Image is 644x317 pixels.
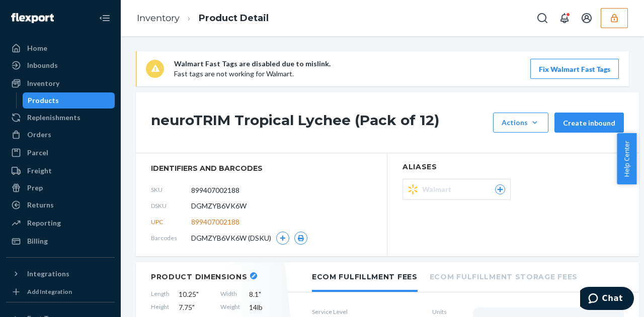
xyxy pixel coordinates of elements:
[577,8,597,28] button: Open account menu
[6,266,115,282] button: Integrations
[6,215,115,231] a: Reporting
[27,219,61,227] font: Reporting
[199,13,269,24] a: Product Detail
[580,287,634,312] iframe: Opens a widget where you can chat to one of our agents
[259,290,261,298] font: "
[249,290,259,298] font: 8.1
[179,290,196,298] font: 10.25
[6,180,115,196] a: Prep
[151,218,163,226] font: UPC
[422,185,451,193] font: Walmart
[6,40,115,56] a: Home
[196,290,199,298] font: "
[151,186,163,193] font: SKU
[432,308,447,315] font: Units
[6,197,115,213] a: Returns
[192,303,195,311] font: "
[220,303,240,310] font: Weight
[151,290,170,297] font: Length
[27,288,72,295] font: Add Integration
[493,113,548,133] button: Actions
[27,237,48,245] font: Billing
[554,8,575,28] button: Open notifications
[539,65,610,73] font: Fix Walmart Fast Tags
[617,133,636,184] button: Help Center
[27,183,43,192] font: Prep
[403,179,511,200] button: Walmart
[191,201,247,210] font: DGMZYB6VK6W
[11,13,54,23] img: Flexport logo
[191,234,271,242] font: DGMZYB6VK6W (DSKU)
[6,75,115,91] a: Inventory
[151,272,248,281] font: Product Dimensions
[151,303,169,310] font: Height
[28,96,59,104] font: Products
[179,303,192,311] font: 7.75
[27,269,69,278] font: Integrations
[174,59,331,68] font: Walmart Fast Tags are disabled due to mislink.
[151,112,439,129] font: neuroTRIM Tropical Lychee (Pack of 12)
[6,233,115,249] a: Billing
[6,110,115,126] a: Replenishments
[257,303,263,311] font: lb
[27,200,54,209] font: Returns
[151,202,167,209] font: DSKU
[312,272,418,281] font: Ecom Fulfillment Fees
[27,79,59,87] font: Inventory
[151,234,177,242] font: Barcodes
[312,308,348,315] font: Service Level
[137,13,180,24] a: Inventory
[622,141,631,177] font: Help Center
[95,8,115,28] button: Close Navigation
[27,166,52,175] font: Freight
[249,303,257,311] font: 14
[27,130,51,139] font: Orders
[27,44,47,52] font: Home
[129,4,277,33] ol: breadcrumbs
[430,272,578,281] font: Ecom Fulfillment Storage Fees
[27,113,80,122] font: Replenishments
[554,113,624,133] button: Create inbound
[191,218,239,226] font: 899407002188
[27,61,58,69] font: Inbounds
[6,286,115,298] a: Add Integration
[151,164,263,173] font: identifiers and barcodes
[530,59,619,79] button: Fix Walmart Fast Tags
[220,290,237,297] font: Width
[6,145,115,161] a: Parcel
[23,92,115,109] a: Products
[174,69,294,78] font: Fast tags are not working for Walmart.
[403,162,437,171] font: Aliases
[27,148,48,157] font: Parcel
[532,8,552,28] button: Open Search Box
[6,57,115,73] a: Inbounds
[502,118,528,127] font: Actions
[6,163,115,179] a: Freight
[563,119,615,127] font: Create inbound
[6,127,115,143] a: Orders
